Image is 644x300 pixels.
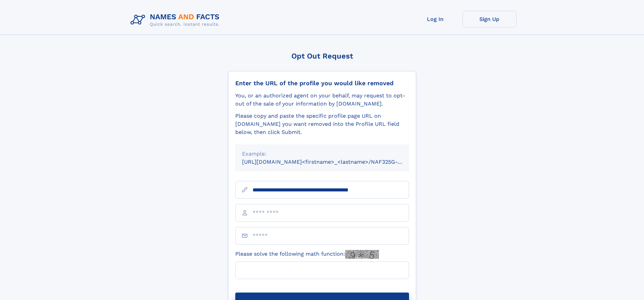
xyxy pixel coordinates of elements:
label: Please solve the following math function: [235,250,379,259]
a: Sign Up [462,11,517,27]
div: Example: [242,150,402,158]
div: Enter the URL of the profile you would like removed [235,79,409,87]
div: You, or an authorized agent on your behalf, may request to opt-out of the sale of your informatio... [235,92,409,108]
img: Logo Names and Facts [128,11,225,29]
small: [URL][DOMAIN_NAME]<firstname>_<lastname>/NAF325G-xxxxxxxx [242,159,422,165]
a: Log In [408,11,462,27]
div: Opt Out Request [228,52,416,60]
div: Please copy and paste the specific profile page URL on [DOMAIN_NAME] you want removed into the Pr... [235,112,409,136]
